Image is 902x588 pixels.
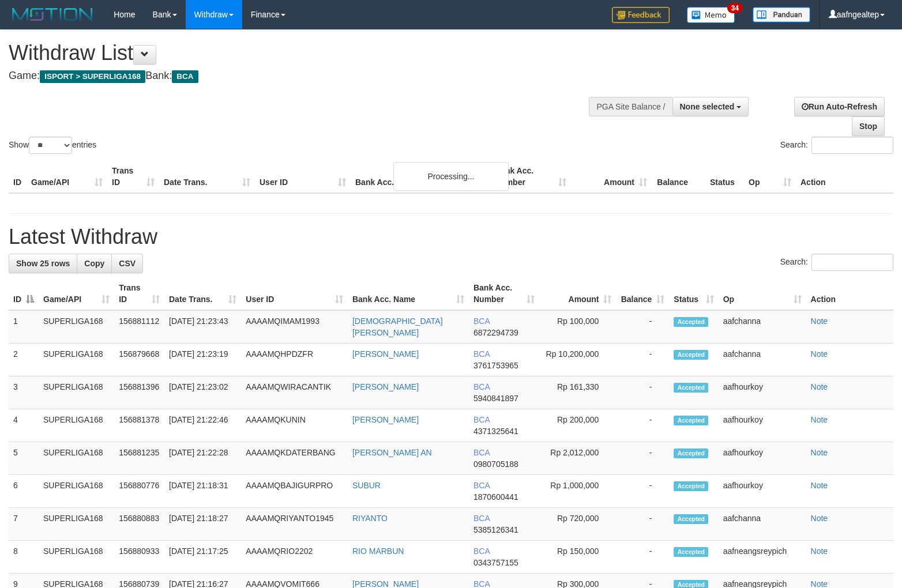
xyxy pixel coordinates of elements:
[241,541,348,574] td: AAAAMQRIO2202
[241,310,348,344] td: AAAAMQIMAM1993
[473,361,518,370] span: Copy 3761753965 to clipboard
[719,376,806,409] td: aafhourkoy
[473,415,490,424] span: BCA
[539,541,617,574] td: Rp 150,000
[241,508,348,541] td: AAAAMQRIYANTO1945
[172,70,198,83] span: BCA
[164,475,241,508] td: [DATE] 21:18:31
[744,160,796,193] th: Op
[473,459,518,469] span: Copy 0980705188 to clipboard
[539,475,617,508] td: Rp 1,000,000
[39,344,114,376] td: SUPERLIGA168
[39,508,114,541] td: SUPERLIGA168
[674,416,708,425] span: Accepted
[164,376,241,409] td: [DATE] 21:23:02
[9,6,96,23] img: MOTION_logo.png
[114,409,164,442] td: 156881378
[539,344,617,376] td: Rp 10,200,000
[9,310,39,344] td: 1
[9,442,39,475] td: 5
[114,310,164,344] td: 156881112
[241,475,348,508] td: AAAAMQBAJIGURPRO
[39,541,114,574] td: SUPERLIGA168
[9,344,39,376] td: 2
[111,254,143,273] a: CSV
[9,42,590,65] h1: Withdraw List
[27,160,107,193] th: Game/API
[16,259,70,268] span: Show 25 rows
[571,160,652,193] th: Amount
[241,376,348,409] td: AAAAMQWIRACANTIK
[114,508,164,541] td: 156880883
[674,547,708,557] span: Accepted
[616,277,669,310] th: Balance: activate to sort column ascending
[39,409,114,442] td: SUPERLIGA168
[719,475,806,508] td: aafhourkoy
[352,448,432,457] a: [PERSON_NAME] AN
[114,475,164,508] td: 156880776
[473,328,518,337] span: Copy 6872294739 to clipboard
[9,409,39,442] td: 4
[719,344,806,376] td: aafchanna
[687,7,735,23] img: Button%20Memo.svg
[348,277,469,310] th: Bank Acc. Name: activate to sort column ascending
[473,382,490,391] span: BCA
[473,427,518,436] span: Copy 4371325641 to clipboard
[473,514,490,523] span: BCA
[589,97,672,116] div: PGA Site Balance /
[164,508,241,541] td: [DATE] 21:18:27
[796,160,893,193] th: Action
[811,514,828,523] a: Note
[674,383,708,393] span: Accepted
[84,259,104,268] span: Copy
[352,316,443,337] a: [DEMOGRAPHIC_DATA][PERSON_NAME]
[241,344,348,376] td: AAAAMQHPDZFR
[9,376,39,409] td: 3
[490,160,571,193] th: Bank Acc. Number
[352,349,419,359] a: [PERSON_NAME]
[352,415,419,424] a: [PERSON_NAME]
[727,3,743,13] span: 34
[9,508,39,541] td: 7
[9,277,39,310] th: ID: activate to sort column descending
[9,225,893,248] h1: Latest Withdraw
[616,344,669,376] td: -
[612,7,670,23] img: Feedback.jpg
[616,475,669,508] td: -
[473,394,518,403] span: Copy 5940841897 to clipboard
[616,541,669,574] td: -
[352,382,419,391] a: [PERSON_NAME]
[159,160,255,193] th: Date Trans.
[674,448,708,458] span: Accepted
[669,277,718,310] th: Status: activate to sort column ascending
[811,546,828,556] a: Note
[719,508,806,541] td: aafchanna
[680,102,735,111] span: None selected
[616,508,669,541] td: -
[9,254,77,273] a: Show 25 rows
[616,409,669,442] td: -
[39,376,114,409] td: SUPERLIGA168
[39,277,114,310] th: Game/API: activate to sort column ascending
[469,277,539,310] th: Bank Acc. Number: activate to sort column ascending
[719,541,806,574] td: aafneangsreypich
[780,254,893,271] label: Search:
[811,382,828,391] a: Note
[39,475,114,508] td: SUPERLIGA168
[674,514,708,524] span: Accepted
[241,442,348,475] td: AAAAMQKDATERBANG
[114,277,164,310] th: Trans ID: activate to sort column ascending
[114,376,164,409] td: 156881396
[9,541,39,574] td: 8
[255,160,351,193] th: User ID
[539,310,617,344] td: Rp 100,000
[352,546,404,556] a: RIO MARBUN
[719,409,806,442] td: aafhourkoy
[674,317,708,327] span: Accepted
[616,310,669,344] td: -
[107,160,159,193] th: Trans ID
[539,277,617,310] th: Amount: activate to sort column ascending
[811,448,828,457] a: Note
[705,160,744,193] th: Status
[164,344,241,376] td: [DATE] 21:23:19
